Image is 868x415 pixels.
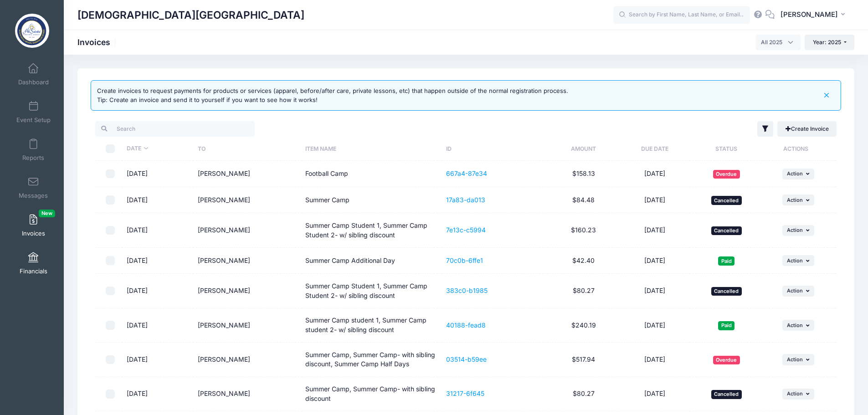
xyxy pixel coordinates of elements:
[690,137,762,161] th: Status: activate to sort column ascending
[711,287,742,296] span: Cancelled
[718,321,734,330] span: Paid
[713,356,740,364] span: Overdue
[193,343,301,377] td: [PERSON_NAME]
[619,213,690,247] td: [DATE]
[782,225,814,236] button: Action
[301,248,442,274] td: Summer Camp Additional Day
[12,134,55,166] a: Reports
[77,5,304,26] h1: [DEMOGRAPHIC_DATA][GEOGRAPHIC_DATA]
[301,187,442,214] td: Summer Camp
[97,87,568,104] div: Create invoices to request payments for products or services (apparel, before/after care, private...
[446,256,483,264] a: 70c0b-6ffe1
[711,226,742,235] span: Cancelled
[619,137,690,161] th: Due Date: activate to sort column ascending
[548,377,619,411] td: $80.27
[193,213,301,247] td: [PERSON_NAME]
[122,213,193,247] td: [DATE]
[619,274,690,308] td: [DATE]
[787,257,803,264] span: Action
[193,137,301,161] th: To: activate to sort column ascending
[122,137,193,161] th: Date: activate to sort column ascending
[619,248,690,274] td: [DATE]
[16,116,51,124] span: Event Setup
[193,274,301,308] td: [PERSON_NAME]
[193,248,301,274] td: [PERSON_NAME]
[193,308,301,343] td: [PERSON_NAME]
[122,248,193,274] td: [DATE]
[548,308,619,343] td: $240.19
[19,192,48,200] span: Messages
[301,161,442,187] td: Football Camp
[301,308,442,343] td: Summer Camp student 1, Summer Camp student 2- w/ sibling discount
[711,196,742,205] span: Cancelled
[301,137,442,161] th: Item Name: activate to sort column ascending
[122,274,193,308] td: [DATE]
[446,321,486,329] a: 40188-fead8
[20,267,47,275] span: Financials
[756,35,801,50] span: All 2025
[619,343,690,377] td: [DATE]
[782,389,814,400] button: Action
[805,35,854,50] button: Year: 2025
[548,187,619,214] td: $84.48
[193,161,301,187] td: [PERSON_NAME]
[193,187,301,214] td: [PERSON_NAME]
[193,377,301,411] td: [PERSON_NAME]
[761,38,782,46] span: All 2025
[619,161,690,187] td: [DATE]
[787,170,803,177] span: Action
[442,137,548,161] th: ID: activate to sort column ascending
[301,377,442,411] td: Summer Camp, Summer Camp- with sibling discount
[619,377,690,411] td: [DATE]
[446,355,487,363] a: 03514-b59ee
[95,121,255,137] input: Search
[619,187,690,214] td: [DATE]
[777,121,837,137] a: Create Invoice
[301,343,442,377] td: Summer Camp, Summer Camp- with sibling discount, Summer Camp Half Days
[787,322,803,328] span: Action
[782,195,814,205] button: Action
[782,255,814,266] button: Action
[12,247,55,279] a: Financials
[446,169,487,177] a: 667a4-87e34
[122,308,193,343] td: [DATE]
[446,196,485,204] a: 17a83-da013
[711,390,742,399] span: Cancelled
[446,389,484,397] a: 31217-6f645
[718,256,734,265] span: Paid
[787,197,803,203] span: Action
[39,210,55,217] span: New
[619,308,690,343] td: [DATE]
[77,37,118,47] h1: Invoices
[548,137,619,161] th: Amount: activate to sort column ascending
[613,6,750,24] input: Search by First Name, Last Name, or Email...
[813,39,841,46] span: Year: 2025
[12,172,55,204] a: Messages
[122,161,193,187] td: [DATE]
[12,58,55,90] a: Dashboard
[548,161,619,187] td: $158.13
[122,187,193,214] td: [DATE]
[22,154,44,162] span: Reports
[782,354,814,365] button: Action
[548,248,619,274] td: $42.40
[775,5,854,26] button: [PERSON_NAME]
[301,274,442,308] td: Summer Camp Student 1, Summer Camp Student 2- w/ sibling discount
[122,377,193,411] td: [DATE]
[122,343,193,377] td: [DATE]
[787,227,803,233] span: Action
[12,96,55,128] a: Event Setup
[762,137,834,161] th: Actions
[782,169,814,179] button: Action
[781,10,838,20] span: [PERSON_NAME]
[446,226,486,234] a: 7e13c-c5994
[782,286,814,297] button: Action
[12,210,55,241] a: InvoicesNew
[782,320,814,331] button: Action
[787,390,803,397] span: Action
[15,14,49,48] img: All Saints' Episcopal School
[548,274,619,308] td: $80.27
[18,78,49,86] span: Dashboard
[548,213,619,247] td: $160.23
[787,287,803,294] span: Action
